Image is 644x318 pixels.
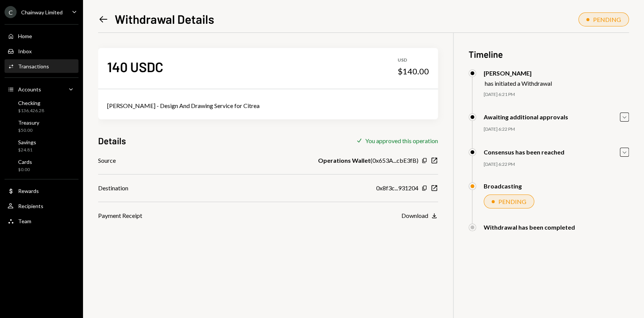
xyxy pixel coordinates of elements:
div: [DATE] 6:22 PM [484,126,629,133]
a: Rewards [5,184,78,198]
div: Savings [18,139,36,145]
div: Consensus has been reached [484,148,564,156]
a: Savings$24.81 [5,137,78,155]
a: Team [5,214,78,228]
div: ( 0x653A...cbE3fB ) [318,156,418,165]
div: Broadcasting [484,182,522,190]
div: Chainway Limited [21,9,63,15]
a: Transactions [5,59,78,73]
div: You approved this operation [365,137,438,144]
b: Operations Wallet [318,156,370,165]
div: [PERSON_NAME] - Design And Drawing Service for Citrea [107,101,429,110]
div: [DATE] 6:21 PM [484,91,629,98]
div: Source [98,156,116,165]
a: Recipients [5,199,78,213]
div: PENDING [498,198,526,205]
div: Rewards [18,188,39,194]
div: $0.00 [18,167,32,173]
div: Awaiting additional approvals [484,113,568,120]
div: Treasury [18,119,39,126]
div: Payment Receipt [98,211,142,220]
a: Cards$0.00 [5,156,78,174]
div: Home [18,33,32,39]
div: Download [401,212,428,219]
div: USD [398,57,429,63]
div: Accounts [18,86,41,93]
a: Treasury$50.00 [5,117,78,135]
div: 0x8f3c...931204 [376,184,418,193]
div: $136,426.28 [18,108,44,114]
div: Withdrawal has been completed [484,224,575,231]
a: Accounts [5,82,78,96]
a: Home [5,29,78,43]
div: Transactions [18,63,49,69]
div: C [5,6,17,18]
div: [PERSON_NAME] [484,69,552,77]
div: PENDING [593,16,621,23]
div: Team [18,218,31,224]
div: Recipients [18,203,43,209]
div: has initiated a Withdrawal [485,80,552,87]
div: $50.00 [18,127,39,134]
h3: Details [98,134,126,147]
a: Checking$136,426.28 [5,97,78,116]
div: $140.00 [398,66,429,77]
h3: Timeline [469,48,629,60]
h1: Withdrawal Details [115,11,214,26]
div: [DATE] 6:22 PM [484,161,629,168]
div: 140 USDC [107,58,163,75]
div: Checking [18,100,44,106]
div: Cards [18,159,32,165]
div: $24.81 [18,147,36,153]
button: Download [401,212,438,220]
div: Inbox [18,48,32,54]
a: Inbox [5,44,78,58]
div: Destination [98,184,128,193]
